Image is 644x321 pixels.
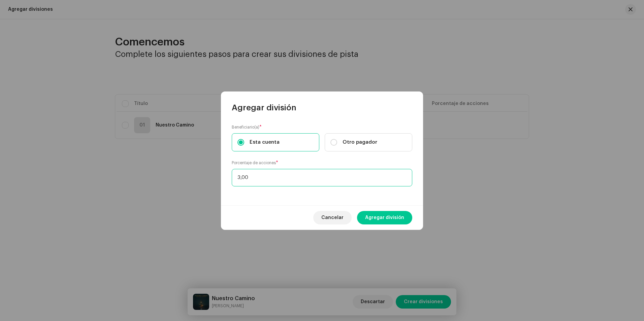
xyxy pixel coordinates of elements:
[357,211,412,224] button: Agregar división
[232,159,276,166] small: Porcentaje de acciones
[250,139,280,146] span: Esta cuenta
[365,211,404,224] span: Agregar división
[313,211,352,224] button: Cancelar
[321,211,344,224] span: Cancelar
[232,102,296,113] span: Agregar división
[232,169,412,186] input: Ingrese el porcentaje de acciones
[232,124,259,131] small: Beneficiario(a)
[343,139,377,146] span: Otro pagador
